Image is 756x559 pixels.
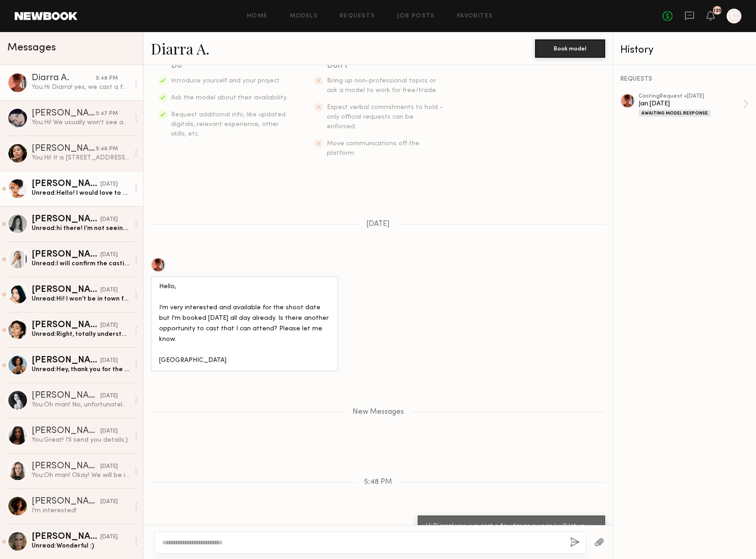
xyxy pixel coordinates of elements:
[32,259,129,268] div: Unread: I will confirm the casting in case if I can make it!
[32,180,100,189] div: [PERSON_NAME]
[32,109,96,118] div: [PERSON_NAME]
[100,356,118,365] div: [DATE]
[535,44,605,52] a: Book model
[32,118,129,127] div: You: Hi! We usually won't see anyone on other days, but if I can get marketing to agree, can you ...
[100,462,118,471] div: [DATE]
[32,391,100,400] div: [PERSON_NAME]
[32,144,96,153] div: [PERSON_NAME]
[32,83,129,92] div: You: Hi Diarra! yes, we cast a few times a year. I will let you know when the next one is:)
[290,13,318,19] a: Models
[159,282,330,366] div: Hello, I’m very interested and available for the shoot date but I'm booked [DATE] all day already...
[100,251,118,259] div: [DATE]
[100,392,118,400] div: [DATE]
[32,365,129,374] div: Unread: Hey, thank you for the casting opportunity. Unfortunately I am out of town next week and ...
[32,285,100,295] div: [PERSON_NAME]
[7,43,56,53] span: Messages
[32,506,129,515] div: I’m interested!
[100,427,118,436] div: [DATE]
[535,39,605,58] button: Book model
[100,498,118,506] div: [DATE]
[32,427,100,436] div: [PERSON_NAME]
[353,408,404,416] span: New Messages
[100,321,118,330] div: [DATE]
[32,250,100,259] div: [PERSON_NAME]
[426,521,597,543] div: Hi Diarra! yes, we cast a few times a year. I will let you know when the next one is:)
[620,45,749,55] div: History
[639,99,743,108] div: Jan [DATE]
[32,356,100,365] div: [PERSON_NAME]
[639,93,743,99] div: casting Request • [DATE]
[32,462,100,471] div: [PERSON_NAME]
[366,220,390,228] span: [DATE]
[100,533,118,542] div: [DATE]
[713,8,722,13] div: 125
[32,400,129,409] div: You: Oh man! No, unfortunately not. Well, you could come to the casting next week and we can see ...
[364,478,392,486] span: 5:48 PM
[327,60,444,72] div: Don’t
[327,141,419,156] span: Move communications off the platform.
[171,60,288,72] div: Do
[32,224,129,233] div: Unread: hi there! I’m not seeing it on my end for some reason, I even restarted my phone to be sure
[32,74,96,83] div: Diarra A.
[397,13,435,19] a: Job Posts
[340,13,375,19] a: Requests
[32,153,129,162] div: You: Hi! It is [STREET_ADDRESS][PERSON_NAME]. the casting is from 10:30 to 12 (not 10) Thanks!
[457,13,493,19] a: Favorites
[32,471,129,480] div: You: Oh man! Okay! We will be in touch for the next one!
[32,330,129,339] div: Unread: Right, totally understand! And okay awesome thank you so much! Have a great day!
[32,321,100,330] div: [PERSON_NAME]
[100,215,118,224] div: [DATE]
[96,110,118,118] div: 5:47 PM
[96,145,118,153] div: 5:48 PM
[32,215,100,224] div: [PERSON_NAME]
[32,532,100,542] div: [PERSON_NAME]
[32,436,129,444] div: You: Great! I'll send you details:)
[32,542,129,550] div: Unread: Wonderful :)
[639,93,749,117] a: castingRequest •[DATE]Jan [DATE]Awaiting Model Response
[100,180,118,189] div: [DATE]
[171,112,286,137] span: Request additional info, like updated digitals, relevant experience, other skills, etc.
[32,497,100,506] div: [PERSON_NAME]
[639,110,711,117] div: Awaiting Model Response
[151,38,210,58] a: Diarra A.
[620,76,749,82] div: REQUESTS
[96,74,118,83] div: 5:48 PM
[247,13,268,19] a: Home
[727,9,741,23] a: C
[171,95,287,101] span: Ask the model about their availability.
[32,295,129,303] div: Unread: Hi! I won’t be in town for the casting, but I can be there for the shoot on [DATE]. I can...
[100,286,118,295] div: [DATE]
[327,104,443,130] span: Expect verbal commitments to hold - only official requests can be enforced.
[171,78,281,84] span: Introduce yourself and your project.
[32,189,129,197] div: Unread: Hello! I would love to attend the casting, but I will not be in LA at that time 🥺 I am ab...
[327,78,437,93] span: Bring up non-professional topics or ask a model to work for free/trade.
